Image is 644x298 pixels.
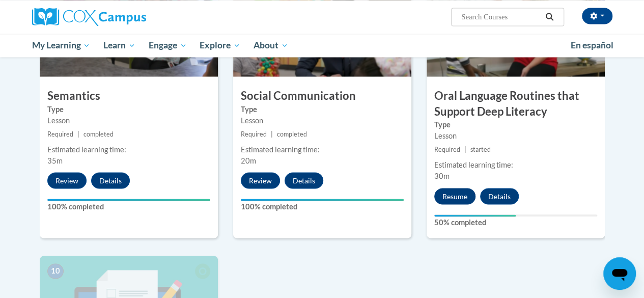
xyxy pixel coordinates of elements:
[200,39,240,51] span: Explore
[434,171,450,180] span: 30m
[32,8,215,26] a: Cox Campus
[434,145,460,153] span: Required
[241,144,404,155] div: Estimated learning time:
[193,34,247,57] a: Explore
[47,156,63,165] span: 35m
[77,130,79,138] span: |
[542,11,557,23] button: Search
[241,201,404,212] label: 100% completed
[149,39,187,51] span: Engage
[434,214,516,216] div: Your progress
[40,88,218,103] h3: Semantics
[47,115,210,126] div: Lesson
[241,172,280,188] button: Review
[434,119,597,130] label: Type
[25,34,97,57] a: My Learning
[241,130,267,138] span: Required
[434,159,597,170] div: Estimated learning time:
[241,103,404,115] label: Type
[571,40,613,50] span: En español
[47,263,64,279] span: 10
[247,34,295,57] a: About
[47,103,210,115] label: Type
[427,88,605,119] h3: Oral Language Routines that Support Deep Literacy
[434,130,597,141] div: Lesson
[434,216,597,228] label: 50% completed
[480,188,519,204] button: Details
[24,34,620,57] div: Main menu
[241,199,404,201] div: Your progress
[91,172,130,188] button: Details
[32,39,90,51] span: My Learning
[564,35,620,56] a: En español
[83,130,114,138] span: completed
[603,257,636,290] iframe: Button to launch messaging window
[241,115,404,126] div: Lesson
[47,201,210,212] label: 100% completed
[47,199,210,201] div: Your progress
[97,34,142,57] a: Learn
[285,172,323,188] button: Details
[277,130,307,138] span: completed
[103,39,135,51] span: Learn
[47,172,87,188] button: Review
[142,34,193,57] a: Engage
[470,145,491,153] span: started
[464,145,466,153] span: |
[47,130,73,138] span: Required
[241,156,256,165] span: 20m
[233,88,411,103] h3: Social Communication
[47,144,210,155] div: Estimated learning time:
[582,8,612,24] button: Account Settings
[434,188,475,204] button: Resume
[460,11,542,23] input: Search Courses
[254,39,288,51] span: About
[32,8,146,26] img: Cox Campus
[271,130,273,138] span: |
